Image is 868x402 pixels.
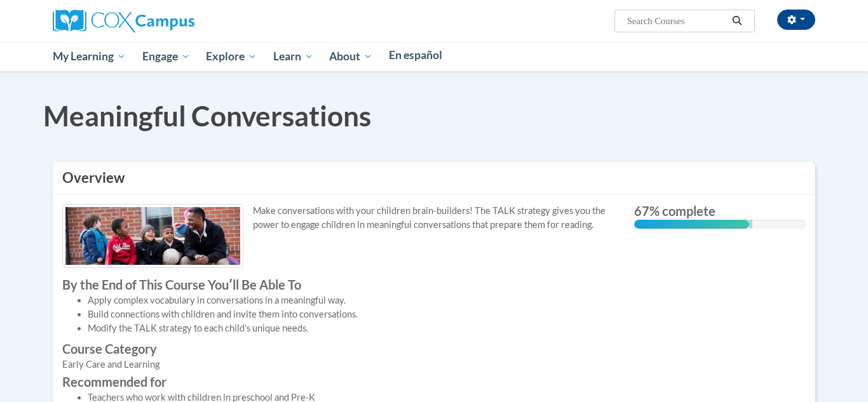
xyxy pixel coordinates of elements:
button: Account Settings [777,10,815,30]
h3: Overview [62,168,806,188]
span: Engage [142,49,190,64]
a: About [322,42,381,71]
label: 67% complete [634,204,806,218]
label: Course Category [62,342,615,356]
label: Recommended for [62,375,615,389]
span: My Learning [53,49,126,64]
a: My Learning [44,42,134,71]
span: En español [389,48,442,62]
img: Cox Campus [53,10,194,32]
span: Explore [206,49,257,64]
input: Search Courses [626,13,728,29]
a: Explore [198,42,265,71]
span: Learn [273,49,313,64]
li: Build connections with children and invite them into conversations. [88,307,615,321]
img: Course logo image [62,204,243,268]
p: Make conversations with your children brain-builders! The TALK strategy gives you the power to en... [62,204,615,232]
div: 67% complete [634,220,749,229]
a: Engage [134,42,198,71]
a: En español [381,42,451,69]
label: By the End of This Course Youʹll Be Able To [62,278,615,291]
div: 0.001% [749,220,752,229]
div: Main menu [34,42,834,71]
li: Modify the TALK strategy to each child's unique needs. [88,321,615,335]
li: Apply complex vocabulary in conversations in a meaningful way. [88,293,615,307]
div: Early Care and Learning [62,358,615,372]
a: Cox Campus [53,15,194,25]
button: Search [728,13,747,29]
span: Meaningful Conversations [43,99,371,132]
span: About [329,49,372,64]
a: Learn [265,42,322,71]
